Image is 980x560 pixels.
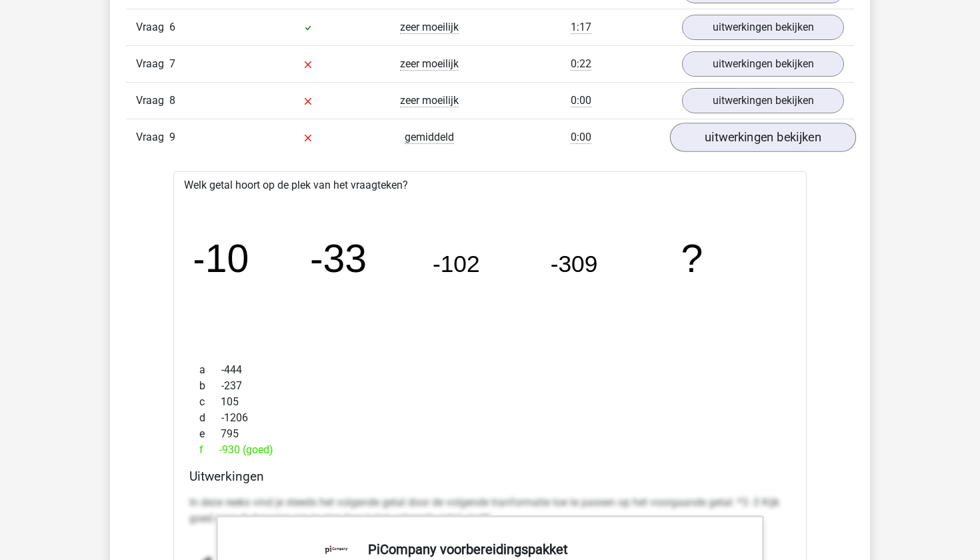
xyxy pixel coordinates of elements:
span: Vraag [136,19,169,35]
div: -930 (goed) [189,442,791,458]
span: 7 [169,57,175,70]
span: e [199,426,221,442]
div: -237 [189,378,791,394]
span: zeer moeilijk [400,94,459,107]
span: 9 [169,131,175,143]
div: -444 [189,362,791,378]
h4: Uitwerkingen [189,469,791,484]
p: In deze reeks vind je steeds het volgende getal door de volgende tranformatie toe te passen op he... [189,495,791,527]
tspan: -309 [551,251,599,278]
span: b [199,378,221,394]
div: 795 [189,426,791,442]
div: -1206 [189,410,791,426]
tspan: -102 [433,251,481,278]
span: 8 [169,94,175,107]
a: uitwerkingen bekijken [682,51,844,77]
span: 6 [169,21,175,33]
span: 0:22 [571,57,591,71]
span: gemiddeld [405,131,454,144]
a: uitwerkingen bekijken [682,88,844,113]
span: 1:17 [571,21,591,34]
div: 105 [189,394,791,410]
span: 0:00 [571,131,591,144]
span: d [199,410,221,426]
a: uitwerkingen bekijken [670,123,856,152]
span: 0:00 [571,94,591,107]
tspan: -10 [192,237,249,281]
span: zeer moeilijk [400,21,459,34]
span: zeer moeilijk [400,57,459,71]
span: f [199,442,219,458]
span: c [199,394,221,410]
span: Vraag [136,56,169,72]
tspan: -33 [310,237,367,281]
tspan: ? [682,237,704,281]
span: a [199,362,221,378]
span: Vraag [136,93,169,109]
a: uitwerkingen bekijken [682,15,844,40]
span: Vraag [136,129,169,145]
